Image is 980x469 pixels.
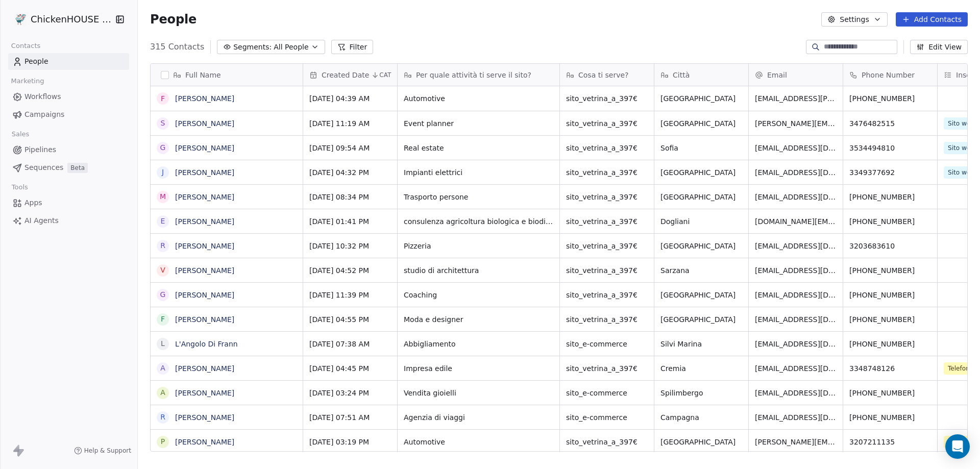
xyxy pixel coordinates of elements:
[404,339,553,349] span: Abbigliamento
[398,64,559,86] div: Per quale attività ti serve il sito?
[309,314,391,325] span: [DATE] 04:55 PM
[849,437,931,447] span: 3207211135
[944,117,978,130] span: Sito web
[849,216,931,227] span: [PHONE_NUMBER]
[309,339,391,349] span: [DATE] 07:38 AM
[755,143,837,153] span: [EMAIL_ADDRESS][DOMAIN_NAME]
[175,291,234,299] a: [PERSON_NAME]
[404,118,553,129] span: Event planner
[755,412,837,423] span: [EMAIL_ADDRESS][DOMAIN_NAME]
[309,265,391,276] span: [DATE] 04:52 PM
[654,64,748,86] div: Città
[309,167,391,178] span: [DATE] 04:32 PM
[566,412,648,423] span: sito_e-commerce
[755,437,837,447] span: [PERSON_NAME][EMAIL_ADDRESS][DOMAIN_NAME]
[404,388,553,398] span: Vendita gioielli
[404,363,553,374] span: Impresa edile
[175,242,234,250] a: [PERSON_NAME]
[161,216,165,227] div: E
[862,70,915,80] span: Phone Number
[8,88,129,105] a: Workflows
[849,314,931,325] span: [PHONE_NUMBER]
[74,447,131,455] a: Help & Support
[160,387,165,398] div: A
[7,38,45,54] span: Contacts
[175,119,234,128] a: [PERSON_NAME]
[175,413,234,422] a: [PERSON_NAME]
[322,70,369,80] span: Created Date
[660,241,742,251] span: [GEOGRAPHIC_DATA]
[175,438,234,446] a: [PERSON_NAME]
[12,11,109,28] button: ChickenHOUSE snc
[566,290,648,300] span: sito_vetrina_a_397€
[303,64,397,86] div: Created DateCAT
[379,71,391,79] span: CAT
[404,265,553,276] span: studio di architettura
[160,191,166,202] div: M
[161,436,165,447] div: P
[24,215,59,226] span: AI Agents
[175,168,234,177] a: [PERSON_NAME]
[175,315,234,324] a: [PERSON_NAME]
[151,86,303,452] div: grid
[404,143,553,153] span: Real estate
[309,437,391,447] span: [DATE] 03:19 PM
[24,144,56,155] span: Pipelines
[8,141,129,158] a: Pipelines
[566,118,648,129] span: sito_vetrina_a_397€
[566,339,648,349] span: sito_e-commerce
[309,143,391,153] span: [DATE] 09:54 AM
[849,167,931,178] span: 3349377692
[7,73,48,89] span: Marketing
[660,167,742,178] span: [GEOGRAPHIC_DATA]
[849,363,931,374] span: 3348748126
[67,163,88,173] span: Beta
[274,42,308,53] span: All People
[755,93,837,104] span: [EMAIL_ADDRESS][PERSON_NAME][DOMAIN_NAME]
[8,212,129,229] a: AI Agents
[660,143,742,153] span: Sofia
[849,290,931,300] span: [PHONE_NUMBER]
[566,192,648,202] span: sito_vetrina_a_397€
[849,388,931,398] span: [PHONE_NUMBER]
[910,40,968,54] button: Edit View
[755,167,837,178] span: [EMAIL_ADDRESS][DOMAIN_NAME]
[566,437,648,447] span: sito_vetrina_a_397€
[566,241,648,251] span: sito_vetrina_a_397€
[755,192,837,202] span: [EMAIL_ADDRESS][DOMAIN_NAME]
[161,93,165,104] div: F
[849,93,931,104] span: [PHONE_NUMBER]
[660,216,742,227] span: Dogliani
[821,12,887,27] button: Settings
[309,241,391,251] span: [DATE] 10:32 PM
[175,144,234,152] a: [PERSON_NAME]
[331,40,374,54] button: Filter
[849,265,931,276] span: [PHONE_NUMBER]
[24,91,61,102] span: Workflows
[175,389,234,397] a: [PERSON_NAME]
[767,70,787,80] span: Email
[309,216,391,227] span: [DATE] 01:41 PM
[896,12,968,27] button: Add Contacts
[24,109,64,120] span: Campaigns
[755,118,837,129] span: [PERSON_NAME][EMAIL_ADDRESS][DOMAIN_NAME]
[755,388,837,398] span: [EMAIL_ADDRESS][DOMAIN_NAME]
[416,70,531,80] span: Per quale attività ti serve il sito?
[404,437,553,447] span: Automotive
[160,412,165,423] div: R
[175,266,234,275] a: [PERSON_NAME]
[14,13,27,26] img: 4.jpg
[566,314,648,325] span: sito_vetrina_a_397€
[404,412,553,423] span: Agenzia di viaggi
[309,93,391,104] span: [DATE] 04:39 AM
[233,42,272,53] span: Segments:
[660,265,742,276] span: Sarzana
[944,142,978,154] span: Sito web
[162,167,164,178] div: J
[8,159,129,176] a: SequencesBeta
[309,192,391,202] span: [DATE] 08:34 PM
[560,64,654,86] div: Cosa ti serve?
[755,216,837,227] span: [DOMAIN_NAME][EMAIL_ADDRESS][DOMAIN_NAME]
[175,94,234,103] a: [PERSON_NAME]
[309,388,391,398] span: [DATE] 03:24 PM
